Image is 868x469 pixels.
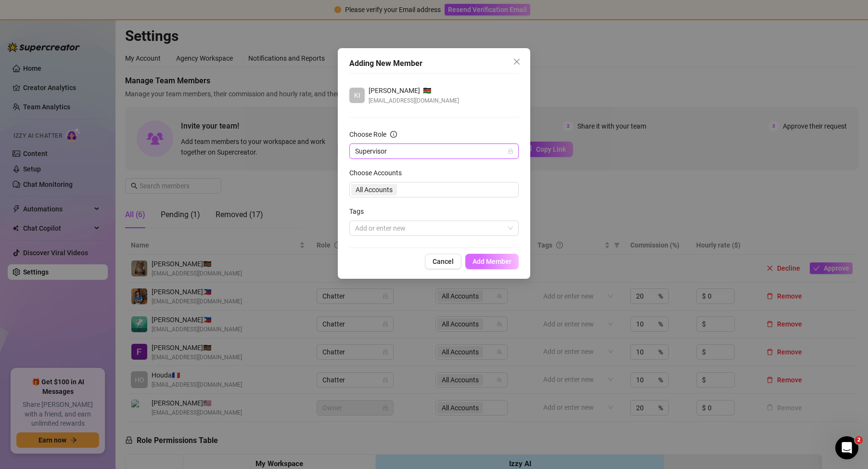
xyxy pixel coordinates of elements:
[465,254,519,269] button: Add Member
[508,148,513,154] span: lock
[855,436,863,444] span: 2
[354,90,360,101] span: KI
[513,58,521,65] span: close
[509,54,524,69] button: Close
[472,258,511,265] span: Add Member
[369,96,459,105] span: [EMAIL_ADDRESS][DOMAIN_NAME]
[349,206,370,217] label: Tags
[425,254,461,269] button: Cancel
[355,144,513,158] span: Supervisor
[349,58,519,69] div: Adding New Member
[509,58,524,65] span: Close
[369,85,420,96] span: [PERSON_NAME]
[390,131,397,138] span: info-circle
[349,168,408,178] label: Choose Accounts
[369,85,459,96] div: 🇰🇪
[835,436,858,459] iframe: Intercom live chat
[349,129,386,140] div: Choose Role
[433,258,454,265] span: Cancel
